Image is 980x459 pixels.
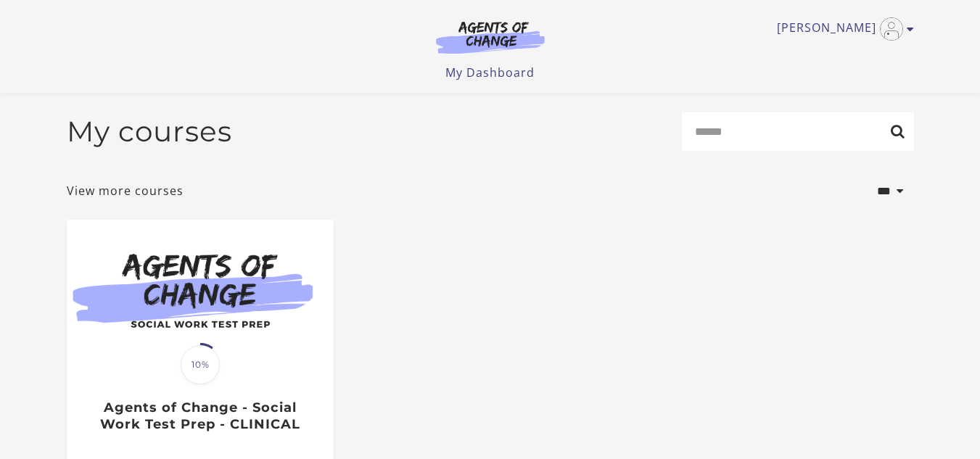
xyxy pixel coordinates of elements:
a: Toggle menu [777,17,907,41]
a: View more courses [67,182,184,199]
img: Agents of Change Logo [421,20,560,54]
span: 10% [181,345,220,384]
h2: My courses [67,115,232,149]
h3: Agents of Change - Social Work Test Prep - CLINICAL [82,400,318,432]
a: My Dashboard [445,65,535,80]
